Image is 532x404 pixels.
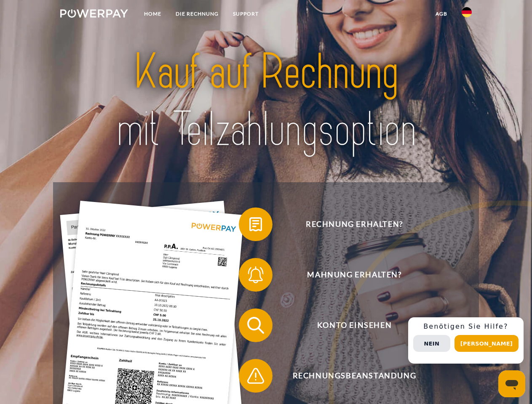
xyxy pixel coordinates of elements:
h3: Benötigen Sie Hilfe? [413,322,519,331]
button: Nein [413,335,450,352]
span: Konto einsehen [251,308,457,342]
img: logo-powerpay-white.svg [60,9,128,18]
iframe: Schaltfläche zum Öffnen des Messaging-Fensters [498,370,525,397]
a: DIE RECHNUNG [168,6,226,21]
span: Rechnungsbeanstandung [251,359,457,393]
img: qb_bill.svg [245,214,266,235]
span: Rechnung erhalten? [251,207,457,241]
button: Rechnung erhalten? [239,207,458,241]
span: Mahnung erhalten? [251,258,457,292]
a: Home [137,6,168,21]
button: Mahnung erhalten? [239,258,458,292]
img: qb_bell.svg [245,264,266,285]
button: Rechnungsbeanstandung [239,359,458,393]
img: title-powerpay_de.svg [80,40,452,161]
img: qb_warning.svg [245,365,266,386]
a: SUPPORT [226,6,266,21]
img: de [462,7,472,17]
button: Konto einsehen [239,308,458,342]
a: agb [428,6,454,21]
img: qb_search.svg [245,315,266,336]
div: Schnellhilfe [408,317,524,364]
button: [PERSON_NAME] [454,335,519,352]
